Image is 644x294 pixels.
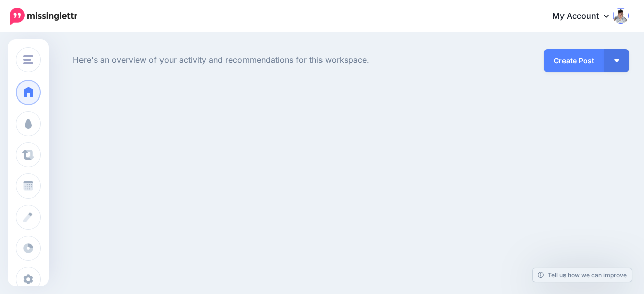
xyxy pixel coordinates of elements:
a: Create Post [544,49,604,72]
img: arrow-down-white.png [614,59,619,62]
a: Tell us how we can improve [533,268,632,282]
img: Missinglettr [10,8,77,25]
img: menu.png [23,55,33,64]
span: Here's an overview of your activity and recommendations for this workspace. [73,54,439,67]
a: My Account [542,4,629,29]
